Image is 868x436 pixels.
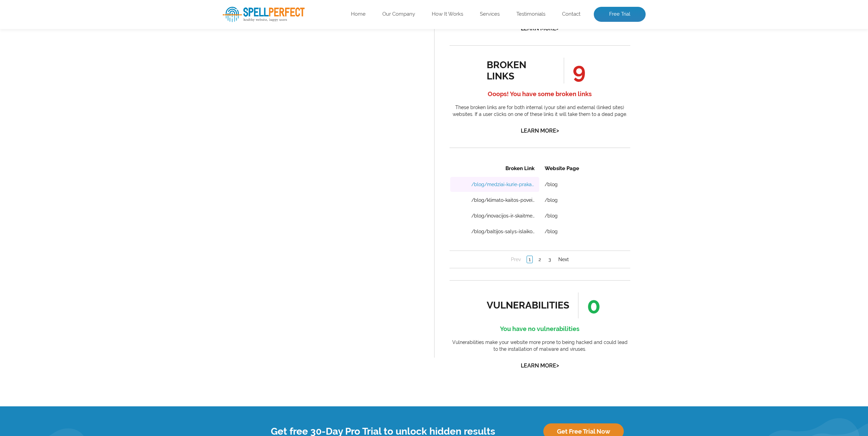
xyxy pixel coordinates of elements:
span: > [556,361,559,370]
a: How It Works [432,11,463,18]
span: > [556,126,559,135]
a: 3 [97,96,103,103]
a: /blog [95,53,108,59]
a: /blog/baltijos-salys-islaiko-lyderyste-medienos-energetikos-produktu-rinkoje [22,69,85,74]
img: SpellPerfect [223,7,305,22]
a: Contact [562,11,580,18]
a: /blog/medziai-kurie-prakaituoja-kaip-jie-atvesta [22,22,85,27]
a: /blog/inovacijos-ir-skaitmeninimas-baltijos-valstybiu-miskuose [22,53,85,59]
a: /blog [95,37,108,43]
th: Website Page [90,1,144,16]
p: These broken links are for both internal (your site) and external (linked sites) websites. If a u... [450,104,630,118]
span: 9 [564,58,586,84]
th: Broken Link [1,1,90,16]
h4: Ooops! You have some broken links [450,89,630,100]
a: Learn More> [521,127,559,134]
p: Vulnerabilities make your website more prone to being hacked and could lead to the installation o... [450,339,630,352]
a: 1 [77,96,83,103]
a: Learn More> [521,25,559,32]
a: 2 [87,96,93,103]
a: Services [480,11,500,18]
a: /blog/klimato-kaitos-poveikis-baltijos-[PERSON_NAME]-ekosistemoms [22,37,85,43]
a: Our Company [382,11,415,18]
a: Free Trial [594,7,646,22]
a: Learn More> [521,362,559,369]
a: Testimonials [516,11,545,18]
span: 0 [578,292,601,318]
a: /blog [95,69,108,74]
div: broken links [487,59,548,82]
h4: You have no vulnerabilities [450,324,630,334]
a: /blog [95,22,108,27]
a: Next [107,96,121,103]
div: vulnerabilities [487,300,570,311]
a: Home [351,11,366,18]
